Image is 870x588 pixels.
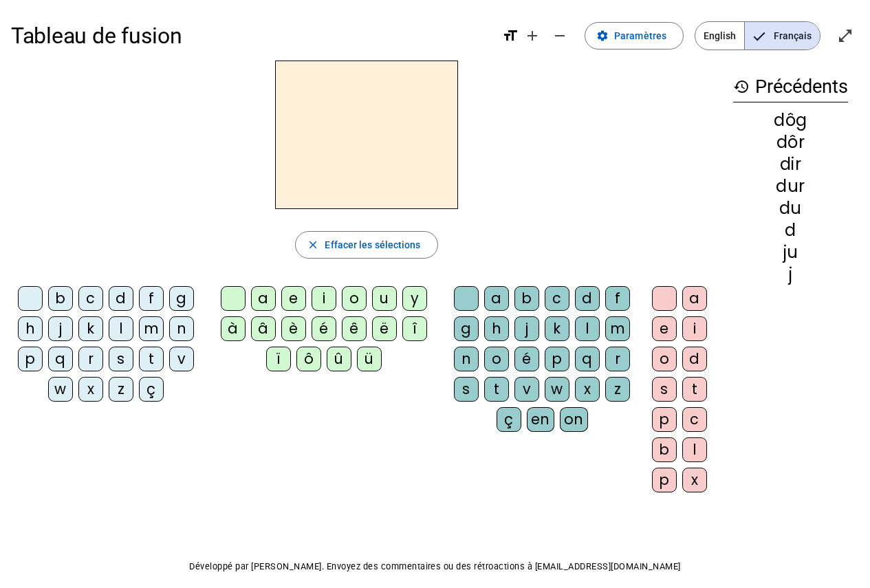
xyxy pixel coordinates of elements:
[733,72,848,102] h3: Précédents
[519,22,546,50] button: Augmenter la taille de la police
[266,347,291,371] div: ï
[497,407,521,432] div: ç
[281,316,306,341] div: è
[372,316,397,341] div: ë
[652,316,677,341] div: e
[251,286,276,311] div: a
[139,316,164,341] div: m
[295,231,437,259] button: Effacer les sélections
[545,286,569,311] div: c
[575,347,600,371] div: q
[652,377,677,402] div: s
[296,347,321,371] div: ô
[372,286,397,311] div: u
[402,286,427,311] div: y
[695,22,744,50] span: English
[221,316,246,341] div: à
[831,22,859,50] button: Entrer en plein écran
[48,316,73,341] div: j
[325,237,420,253] span: Effacer les sélections
[484,377,509,402] div: t
[169,286,194,311] div: g
[585,22,684,50] button: Paramètres
[139,347,164,371] div: t
[605,316,630,341] div: m
[514,286,539,311] div: b
[484,316,509,341] div: h
[733,178,848,195] div: dur
[733,200,848,217] div: du
[169,316,194,341] div: n
[682,407,707,432] div: c
[524,28,541,44] mat-icon: add
[514,316,539,341] div: j
[560,407,588,432] div: on
[605,347,630,371] div: r
[682,286,707,311] div: a
[48,377,73,402] div: w
[109,316,133,341] div: l
[652,347,677,371] div: o
[682,316,707,341] div: i
[605,377,630,402] div: z
[682,468,707,492] div: x
[484,347,509,371] div: o
[281,286,306,311] div: e
[109,377,133,402] div: z
[312,286,336,311] div: i
[78,347,103,371] div: r
[307,239,319,251] mat-icon: close
[327,347,351,371] div: û
[48,347,73,371] div: q
[545,316,569,341] div: k
[342,286,367,311] div: o
[357,347,382,371] div: ü
[18,316,43,341] div: h
[251,316,276,341] div: â
[652,407,677,432] div: p
[484,286,509,311] div: a
[552,28,568,44] mat-icon: remove
[139,286,164,311] div: f
[837,28,853,44] mat-icon: open_in_full
[745,22,820,50] span: Français
[514,347,539,371] div: é
[402,316,427,341] div: î
[78,286,103,311] div: c
[312,316,336,341] div: é
[733,244,848,261] div: ju
[575,316,600,341] div: l
[527,407,554,432] div: en
[139,377,164,402] div: ç
[733,78,750,95] mat-icon: history
[695,21,820,50] mat-button-toggle-group: Language selection
[454,377,479,402] div: s
[605,286,630,311] div: f
[682,437,707,462] div: l
[733,266,848,283] div: j
[502,28,519,44] mat-icon: format_size
[11,14,491,58] h1: Tableau de fusion
[596,30,609,42] mat-icon: settings
[342,316,367,341] div: ê
[18,347,43,371] div: p
[733,156,848,173] div: dir
[682,377,707,402] div: t
[733,112,848,129] div: dôg
[614,28,666,44] span: Paramètres
[733,222,848,239] div: d
[78,316,103,341] div: k
[48,286,73,311] div: b
[545,377,569,402] div: w
[454,316,479,341] div: g
[546,22,574,50] button: Diminuer la taille de la police
[78,377,103,402] div: x
[733,134,848,151] div: dôr
[545,347,569,371] div: p
[652,468,677,492] div: p
[454,347,479,371] div: n
[109,286,133,311] div: d
[575,286,600,311] div: d
[169,347,194,371] div: v
[109,347,133,371] div: s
